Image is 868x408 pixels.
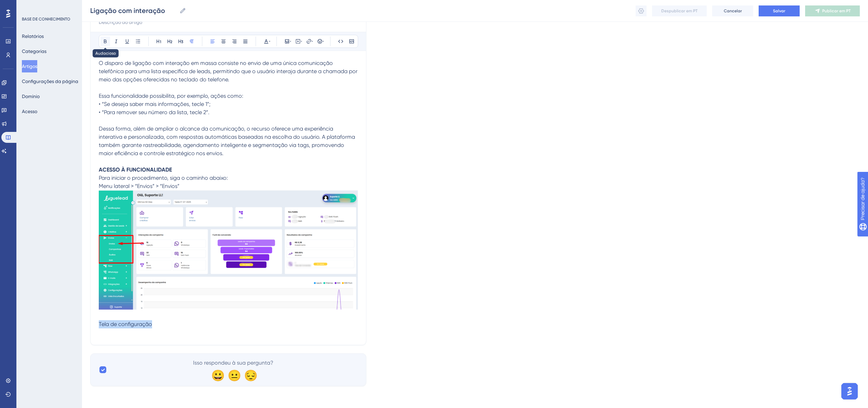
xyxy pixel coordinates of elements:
[661,9,697,13] font: Despublicar em PT
[22,105,37,118] button: Acesso
[99,101,211,107] span: • “Se deseja saber mais informações, tecle 1”;
[90,6,177,15] input: Nome do artigo
[211,369,225,382] font: 😀
[652,5,707,16] button: Despublicar em PT
[839,381,860,402] iframe: Iniciador do Assistente de IA do UserGuiding
[193,359,273,366] font: Isso respondeu à sua pergunta?
[99,183,179,189] span: Menu lateral > “Envios” > “Envios”
[22,17,70,22] font: BASE DE CONHECIMENTO
[22,109,37,114] font: Acesso
[773,9,785,13] font: Salvar
[22,64,37,69] font: Artigos
[22,60,37,72] button: Artigos
[822,9,851,13] font: Publicar em PT
[805,5,860,16] button: Publicar em PT
[724,9,742,13] font: Cancelar
[99,93,243,99] span: Essa funcionalidade possibilita, por exemplo, ações como:
[99,125,356,157] span: Dessa forma, além de ampliar o alcance da comunicação, o recurso oferece uma experiência interati...
[16,3,59,8] font: Precisar de ajuda?
[22,49,46,54] font: Categorias
[22,45,46,57] button: Categorias
[99,321,152,327] span: Tela de configuração
[99,109,209,115] span: • “Para remover seu número da lista, tecle 2”.
[99,175,228,181] span: Para iniciar o procedimento, siga o caminho abaixo:
[99,60,359,83] span: O disparo de ligação com interação em massa consiste no envio de uma única comunicação telefônica...
[22,33,44,39] font: Relatórios
[99,18,358,26] input: Descrição do artigo
[712,5,753,16] button: Cancelar
[22,79,78,84] font: Configurações da página
[22,94,40,99] font: Domínio
[244,369,258,382] font: 😔
[22,75,78,87] button: Configurações da página
[22,30,44,42] button: Relatórios
[228,369,241,382] font: 😐
[99,166,172,173] strong: ACESSO À FUNCIONALIDADE
[22,90,40,103] button: Domínio
[759,5,800,16] button: Salvar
